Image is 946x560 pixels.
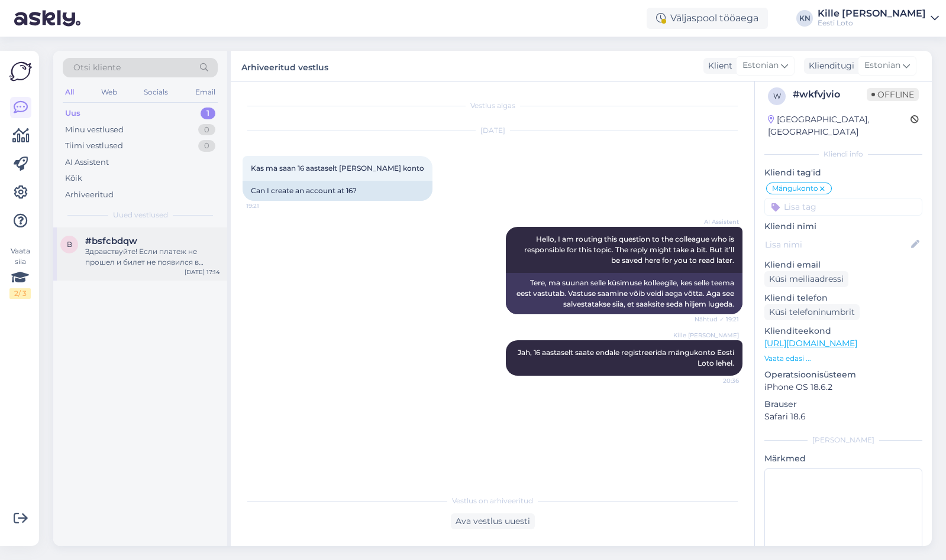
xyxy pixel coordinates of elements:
[73,61,121,74] span: Otsi kliente
[867,88,919,101] span: Offline
[764,259,922,271] p: Kliendi email
[765,238,909,251] input: Lisa nimi
[796,10,813,27] div: KN
[9,60,32,83] img: Askly Logo
[673,331,739,340] span: Kille [PERSON_NAME]
[818,9,939,28] a: Kille [PERSON_NAME]Eesti Loto
[243,181,432,201] div: Can I create an account at 16?
[63,84,76,100] div: All
[764,411,922,423] p: Safari 18.6
[764,220,922,233] p: Kliendi nimi
[9,288,31,299] div: 2 / 3
[764,435,922,445] div: [PERSON_NAME]
[764,167,922,179] p: Kliendi tag'id
[65,140,123,152] div: Tiimi vestlused
[818,9,926,18] div: Kille [PERSON_NAME]
[99,84,120,100] div: Web
[85,236,137,246] span: #bsfcbdqw
[764,325,922,337] p: Klienditeekond
[518,348,736,367] span: Jah, 16 aastaselt saate endale registreerida mängukonto Eesti Loto lehel.
[764,198,922,216] input: Lisa tag
[764,369,922,381] p: Operatsioonisüsteem
[246,201,290,210] span: 19:21
[451,513,535,529] div: Ava vestlus uuesti
[772,185,818,192] span: Mängukonto
[67,240,72,249] span: b
[185,268,220,276] div: [DATE] 17:14
[764,452,922,465] p: Märkmed
[524,235,736,265] span: Hello, I am routing this question to the colleague who is responsible for this topic. The reply m...
[65,108,80,119] div: Uus
[742,59,779,72] span: Estonian
[65,124,124,136] div: Minu vestlused
[9,246,31,299] div: Vaata siia
[764,381,922,393] p: iPhone OS 18.6.2
[193,84,218,100] div: Email
[695,376,739,385] span: 20:36
[804,60,854,72] div: Klienditugi
[243,125,742,136] div: [DATE]
[65,172,82,184] div: Kõik
[764,271,848,287] div: Küsi meiliaadressi
[506,273,742,314] div: Tere, ma suunan selle küsimuse kolleegile, kes selle teema eest vastutab. Vastuse saamine võib ve...
[768,113,911,138] div: [GEOGRAPHIC_DATA], [GEOGRAPHIC_DATA]
[198,124,215,136] div: 0
[818,18,926,28] div: Eesti Loto
[764,149,922,159] div: Kliendi info
[85,246,220,268] div: Здравствуйте! Если платеж не прошел и билет не появился в вашем игровом аккаунте, пожалуйста, соо...
[695,217,739,226] span: AI Assistent
[764,304,860,320] div: Küsi telefoninumbrit
[703,60,732,72] div: Klient
[201,108,215,119] div: 1
[695,315,739,324] span: Nähtud ✓ 19:21
[65,189,114,201] div: Arhiveeritud
[773,92,781,100] span: w
[764,338,857,349] a: [URL][DOMAIN_NAME]
[251,164,424,172] span: Kas ma saan 16 aastaselt [PERSON_NAME] konto
[243,100,742,111] div: Vestlus algas
[198,140,215,152] div: 0
[764,398,922,411] p: Brauser
[65,157,109,168] div: AI Assistent
[864,59,900,72] span: Estonian
[241,58,328,74] label: Arhiveeritud vestlus
[764,353,922,364] p: Vaata edasi ...
[764,292,922,304] p: Kliendi telefon
[647,8,768,29] div: Väljaspool tööaega
[793,87,867,102] div: # wkfvjvio
[141,84,170,100] div: Socials
[452,496,533,506] span: Vestlus on arhiveeritud
[113,210,168,220] span: Uued vestlused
